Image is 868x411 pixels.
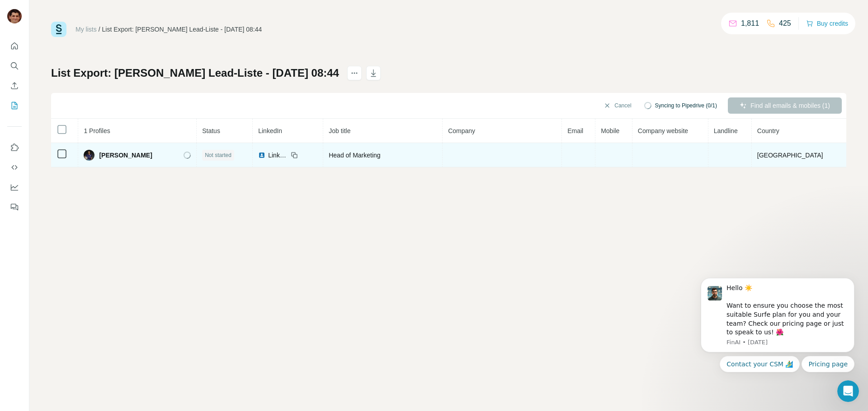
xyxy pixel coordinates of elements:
p: 425 [779,18,791,29]
button: Dashboard [7,179,22,195]
a: My lists [75,26,97,33]
span: Status [202,127,220,134]
span: Email [567,127,583,134]
img: LinkedIn logo [258,152,265,159]
span: Syncing to Pipedrive (0/1) [655,102,717,110]
p: 1,811 [741,18,759,29]
span: Mobile [601,127,619,134]
span: 1 Profiles [84,127,110,134]
button: Enrich CSV [7,78,22,94]
img: Surfe Logo [51,22,66,37]
button: Search [7,58,22,74]
span: Job title [329,127,350,134]
button: Feedback [7,199,22,215]
span: Not started [205,151,231,159]
li: / [99,25,100,34]
button: actions [347,66,362,80]
button: Use Surfe on LinkedIn [7,139,22,156]
h1: List Export: [PERSON_NAME] Lead-Liste - [DATE] 08:44 [51,66,339,80]
img: Avatar [7,9,22,23]
span: Landline [714,127,738,134]
span: Head of Marketing [329,152,380,159]
span: [PERSON_NAME] [99,151,152,160]
span: LinkedIn [268,151,288,160]
img: Avatar [84,150,94,161]
iframe: Intercom live chat [837,380,859,402]
div: List Export: [PERSON_NAME] Lead-Liste - [DATE] 08:44 [102,25,262,34]
span: Company [448,127,475,134]
iframe: Intercom notifications message [687,248,868,387]
span: Company website [638,127,688,134]
span: [GEOGRAPHIC_DATA] [757,152,823,159]
button: My lists [7,97,22,114]
button: Use Surfe API [7,159,22,175]
button: Buy credits [806,17,848,30]
button: Quick start [7,38,22,54]
span: Country [757,127,779,134]
span: LinkedIn [258,127,282,134]
button: Cancel [597,97,637,114]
